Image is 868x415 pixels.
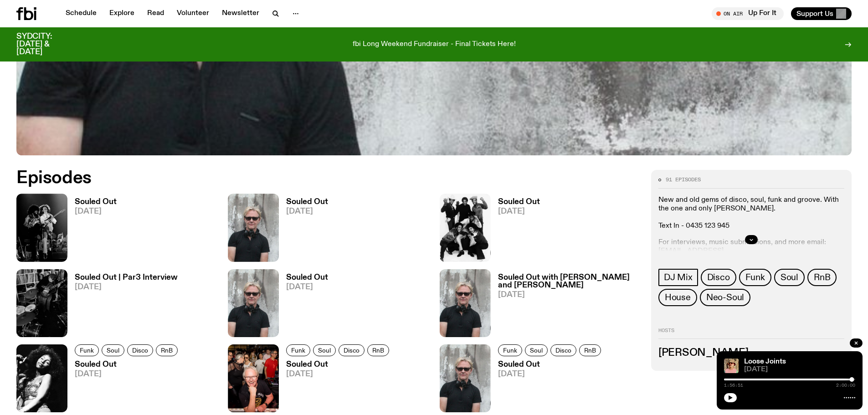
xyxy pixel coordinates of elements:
h3: SYDCITY: [DATE] & [DATE] [16,33,75,56]
a: Souled Out[DATE] [491,361,604,412]
span: Funk [503,347,517,354]
a: Read [142,7,169,20]
a: Funk [75,344,99,356]
img: Stephen looks directly at the camera, wearing a black tee, black sunglasses and headphones around... [228,269,279,337]
span: RnB [584,347,596,354]
a: Loose Joints [744,358,786,365]
a: Soul [774,269,805,286]
h3: Souled Out [75,361,180,369]
span: RnB [814,272,830,282]
p: fbi Long Weekend Fundraiser - Final Tickets Here! [353,41,516,49]
span: DJ Mix [664,272,693,282]
h2: Episodes [16,170,570,186]
a: Souled Out[DATE] [279,361,392,412]
a: Souled Out | Par3 Interview[DATE] [67,274,178,337]
a: Souled Out with [PERSON_NAME] and [PERSON_NAME][DATE] [491,274,640,337]
a: DJ Mix [658,269,698,286]
h3: Souled Out [498,361,604,369]
h3: Souled Out [286,361,392,369]
span: Disco [132,347,148,354]
a: Funk [739,269,771,286]
a: Souled Out[DATE] [279,274,328,337]
span: RnB [372,347,384,354]
a: RnB [579,344,601,356]
span: Disco [555,347,571,354]
span: Funk [80,347,94,354]
span: Disco [344,347,360,354]
a: Soul [102,344,124,356]
span: [DATE] [286,283,328,291]
img: Stephen looks directly at the camera, wearing a black tee, black sunglasses and headphones around... [440,269,491,337]
a: Souled Out[DATE] [67,198,117,261]
button: On AirUp For It [712,7,784,20]
a: Soul [313,344,336,356]
span: Disco [707,272,730,282]
a: RnB [807,269,837,286]
a: RnB [367,344,389,356]
button: Support Us [791,7,852,20]
span: Neo-Soul [706,292,744,302]
span: [DATE] [75,283,178,291]
h2: Hosts [658,328,844,339]
span: [DATE] [286,370,392,378]
img: Stephen looks directly at the camera, wearing a black tee, black sunglasses and headphones around... [228,194,279,261]
h3: Souled Out [498,198,540,206]
span: Support Us [796,10,833,18]
h3: Souled Out | Par3 Interview [75,274,178,282]
span: Soul [107,347,119,354]
h3: Souled Out with [PERSON_NAME] and [PERSON_NAME] [498,274,640,289]
a: Volunteer [171,7,215,20]
h3: Souled Out [286,274,328,282]
span: 1:56:51 [724,383,743,388]
span: [DATE] [744,366,855,373]
a: Souled Out[DATE] [491,198,540,261]
a: Souled Out[DATE] [279,198,328,261]
span: 2:00:00 [836,383,855,388]
h3: Souled Out [75,198,117,206]
a: Neo-Soul [700,289,750,306]
h3: [PERSON_NAME] [658,348,844,358]
span: Soul [530,347,543,354]
span: [DATE] [498,370,604,378]
span: RnB [161,347,173,354]
a: Soul [525,344,548,356]
span: House [665,292,691,302]
span: [DATE] [498,291,640,299]
a: Explore [104,7,140,20]
p: New and old gems of disco, soul, funk and groove. With the one and only [PERSON_NAME]. Text In - ... [658,196,844,231]
span: [DATE] [498,208,540,215]
a: Souled Out[DATE] [67,361,180,412]
span: 91 episodes [666,177,701,182]
span: [DATE] [75,208,117,215]
span: [DATE] [286,208,328,215]
a: Disco [127,344,153,356]
img: Tyson stands in front of a paperbark tree wearing orange sunglasses, a suede bucket hat and a pin... [724,359,739,373]
span: Funk [291,347,305,354]
span: [DATE] [75,370,180,378]
a: Newsletter [216,7,265,20]
a: Disco [701,269,736,286]
a: House [658,289,697,306]
a: Disco [339,344,365,356]
img: Stephen looks directly at the camera, wearing a black tee, black sunglasses and headphones around... [440,344,491,412]
a: Disco [550,344,576,356]
span: Funk [745,272,765,282]
a: Schedule [60,7,102,20]
a: Funk [286,344,310,356]
span: Soul [318,347,331,354]
span: Soul [781,272,798,282]
a: Funk [498,344,522,356]
h3: Souled Out [286,198,328,206]
a: RnB [156,344,178,356]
